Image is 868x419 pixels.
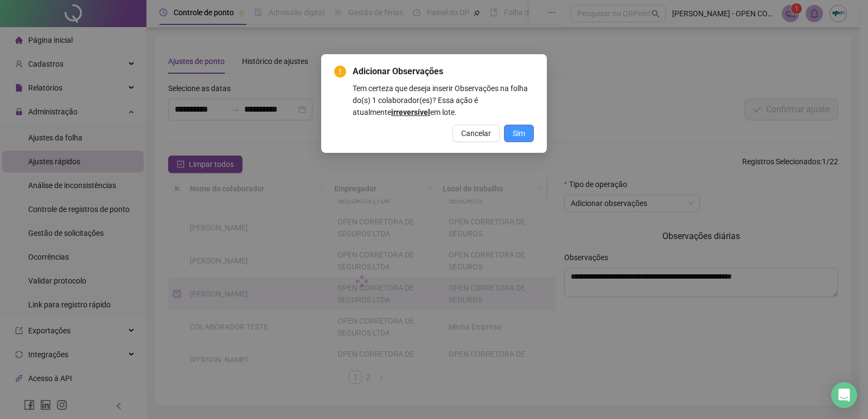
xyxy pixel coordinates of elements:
b: irreversível [391,108,430,117]
div: Tem certeza que deseja inserir Observações na folha do(s) 1 colaborador(es)? Essa ação é atualmen... [353,82,534,118]
span: Adicionar Observações [353,65,534,78]
button: Cancelar [452,125,500,142]
span: exclamation-circle [334,66,346,78]
span: Cancelar [461,127,491,139]
span: Sim [513,127,525,139]
button: Sim [504,125,534,142]
div: Open Intercom Messenger [831,382,857,408]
